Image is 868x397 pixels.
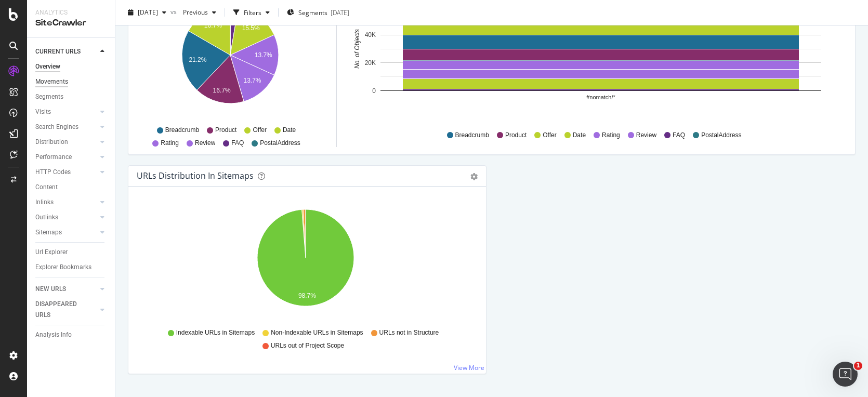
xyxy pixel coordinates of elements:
text: No. of Objects [353,29,361,69]
div: DISAPPEARED URLS [35,299,88,321]
span: 2025 Sep. 21st [138,8,158,17]
span: PostalAddress [701,131,741,140]
span: 1 [854,362,862,370]
span: FAQ [231,139,244,148]
text: 0 [372,87,376,95]
span: Offer [543,131,556,140]
div: HTTP Codes [35,167,71,178]
span: Rating [161,139,179,148]
a: Segments [35,91,108,102]
button: Previous [179,4,220,21]
a: HTTP Codes [35,167,97,178]
text: 20K [365,59,376,67]
a: Movements [35,76,108,87]
svg: A chart. [349,1,839,121]
span: Segments [298,8,327,17]
div: Url Explorer [35,247,68,258]
a: Inlinks [35,197,97,208]
a: Visits [35,107,97,117]
a: Outlinks [35,212,97,223]
span: Previous [179,8,208,17]
a: Performance [35,152,97,163]
svg: A chart. [139,1,321,121]
text: 16.7% [204,22,222,29]
span: Product [505,131,527,140]
a: Sitemaps [35,227,97,238]
div: Overview [35,61,60,72]
a: DISAPPEARED URLS [35,299,97,321]
div: Inlinks [35,197,54,208]
div: Distribution [35,137,68,148]
span: Review [195,139,215,148]
a: NEW URLS [35,284,97,295]
span: Rating [602,131,620,140]
span: Breadcrumb [165,126,199,135]
div: Explorer Bookmarks [35,262,91,273]
span: URLs out of Project Scope [271,341,344,350]
div: Search Engines [35,122,78,133]
text: 40K [365,31,376,38]
a: Url Explorer [35,247,108,258]
span: PostalAddress [260,139,300,148]
div: Outlinks [35,212,58,223]
div: Segments [35,91,63,102]
div: Filters [244,8,261,17]
text: 16.7% [213,87,231,94]
text: 21.2% [189,56,206,63]
span: Date [283,126,296,135]
span: URLs not in Structure [379,328,439,337]
span: Product [215,126,236,135]
text: 13.7% [255,51,272,59]
a: Overview [35,61,108,72]
span: Review [636,131,656,140]
div: Visits [35,107,51,117]
span: Offer [253,126,266,135]
span: Date [573,131,586,140]
span: vs [170,7,179,16]
div: URLs Distribution in Sitemaps [137,170,254,181]
div: CURRENT URLS [35,46,81,57]
div: SiteCrawler [35,17,107,29]
text: 13.7% [243,77,261,84]
div: NEW URLS [35,284,66,295]
a: Explorer Bookmarks [35,262,108,273]
div: [DATE] [331,8,349,17]
span: Indexable URLs in Sitemaps [176,328,255,337]
a: View More [454,363,484,372]
svg: A chart. [137,203,474,324]
button: Segments[DATE] [283,4,353,21]
span: Non-Indexable URLs in Sitemaps [271,328,363,337]
button: [DATE] [124,4,170,21]
span: Breadcrumb [455,131,489,140]
a: Content [35,182,108,193]
a: Search Engines [35,122,97,133]
text: #nomatch/* [586,94,615,100]
text: 15.5% [242,24,260,32]
div: Analytics [35,8,107,17]
button: Filters [229,4,274,21]
text: 98.7% [298,292,316,299]
div: Sitemaps [35,227,62,238]
iframe: Intercom live chat [833,362,858,387]
div: gear [470,173,478,180]
div: Movements [35,76,68,87]
span: FAQ [673,131,685,140]
div: Analysis Info [35,329,72,340]
a: Distribution [35,137,97,148]
a: Analysis Info [35,329,108,340]
div: Performance [35,152,72,163]
div: Content [35,182,58,193]
a: CURRENT URLS [35,46,97,57]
